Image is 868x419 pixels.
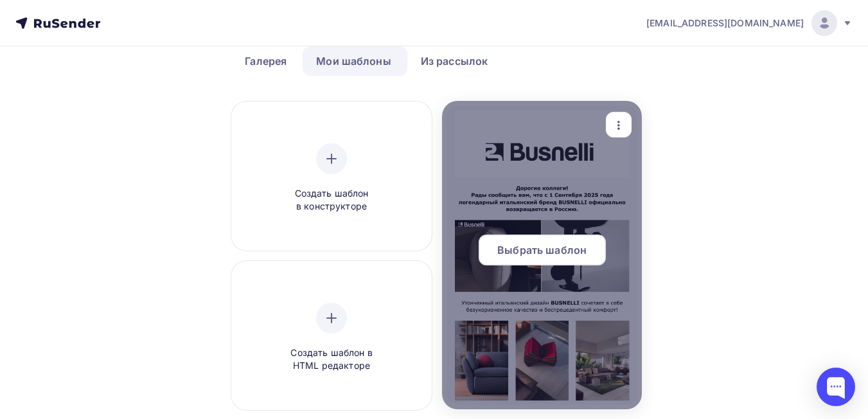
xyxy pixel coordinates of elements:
[497,242,587,258] span: Выбрать шаблон
[270,346,393,373] span: Создать шаблон в HTML редакторе
[303,46,405,76] a: Мои шаблоны
[646,10,853,36] a: [EMAIL_ADDRESS][DOMAIN_NAME]
[231,46,300,76] a: Галерея
[646,17,804,30] span: [EMAIL_ADDRESS][DOMAIN_NAME]
[407,46,502,76] a: Из рассылок
[270,187,393,213] span: Создать шаблон в конструкторе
